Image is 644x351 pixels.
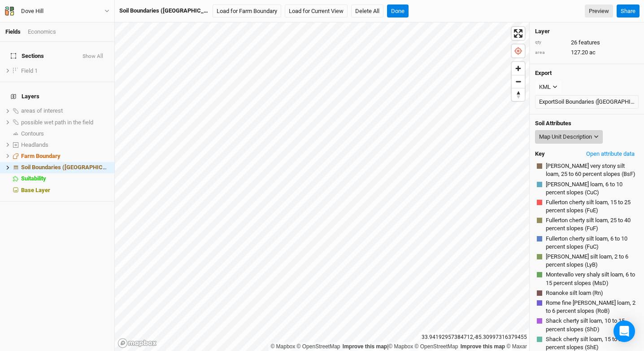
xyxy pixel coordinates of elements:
[388,343,413,350] a: Mapbox
[535,150,545,158] h4: Key
[21,130,44,137] span: Contours
[5,28,21,35] a: Fields
[213,4,281,18] button: Load for Farm Boundary
[535,70,639,77] h4: Export
[82,53,104,60] button: Show All
[582,147,639,161] button: Open attribute data
[270,342,527,351] div: |
[512,75,525,88] button: Zoom out
[119,7,209,15] div: Soil Boundaries (US)
[419,333,529,342] div: 33.94192957384712 , -85.30997316379455
[535,120,639,127] h4: Soil Attributes
[387,4,409,18] button: Done
[589,48,596,57] span: ac
[21,175,46,182] span: Suitability
[21,141,48,148] span: Headlands
[535,28,639,35] h4: Layer
[535,49,566,56] div: area
[546,180,637,197] span: [PERSON_NAME] loam, 6 to 10 percent slopes (CuC)
[546,235,637,251] span: Fullerton cherty silt loam, 6 to 10 percent slopes (FuC)
[617,4,640,18] button: Share
[512,62,525,75] button: Zoom in
[546,299,637,315] span: Rome fine [PERSON_NAME] loam, 2 to 6 percent slopes (RoB)
[546,216,637,233] span: Fullerton cherty silt loam, 25 to 40 percent slopes (FuF)
[614,320,635,342] div: Open Intercom Messenger
[539,132,592,141] div: Map Unit Description
[585,4,613,18] a: Preview
[21,153,109,160] div: Farm Boundary
[117,338,157,348] a: Mapbox logo
[546,289,603,297] span: Roanoke silt loam (Rn)
[343,343,387,350] a: Improve this map
[535,130,603,144] button: Map Unit Description
[539,83,551,92] div: KML
[579,39,600,47] span: features
[546,198,637,215] span: Fullerton cherty silt loam, 15 to 25 percent slopes (FuE)
[21,175,109,182] div: Suitability
[270,343,295,350] a: Mapbox
[546,162,637,178] span: [PERSON_NAME] very stony silt loam, 25 to 60 percent slopes (BsF)
[28,28,56,36] div: Economics
[535,95,639,109] button: ExportSoil Boundaries ([GEOGRAPHIC_DATA])
[512,88,525,101] button: Reset bearing to north
[535,39,566,46] div: qty
[115,22,529,351] canvas: Map
[21,153,61,159] span: Farm Boundary
[21,67,38,74] span: Field 1
[21,164,109,171] div: Soil Boundaries (US)
[546,317,637,333] span: Shack cherty silt loam, 10 to 15 percent slopes (ShD)
[512,88,525,101] span: Reset bearing to north
[21,107,109,114] div: areas of interest
[297,343,340,350] a: OpenStreetMap
[21,119,93,126] span: possible wet path in the field
[546,271,637,287] span: Montevallo very shaly silt loam, 6 to 15 percent slopes (MsD)
[415,343,458,350] a: OpenStreetMap
[351,4,383,18] button: Delete All
[535,80,561,94] button: KML
[21,119,109,126] div: possible wet path in the field
[21,164,124,171] span: Soil Boundaries ([GEOGRAPHIC_DATA])
[512,27,525,40] button: Enter fullscreen
[506,343,527,350] a: Maxar
[461,343,505,350] a: Improve this map
[21,141,109,149] div: Headlands
[21,130,109,137] div: Contours
[5,88,109,105] h4: Layers
[21,187,50,193] span: Base Layer
[4,6,110,16] button: Dove Hill
[546,253,637,269] span: [PERSON_NAME] silt loam, 2 to 6 percent slopes (LyB)
[11,53,44,60] span: Sections
[21,7,44,16] div: Dove Hill
[535,39,639,47] div: 26
[21,107,63,114] span: areas of interest
[535,48,639,57] div: 127.20
[512,44,525,57] button: Find my location
[285,4,348,18] button: Load for Current View
[21,187,109,194] div: Base Layer
[21,67,109,75] div: Field 1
